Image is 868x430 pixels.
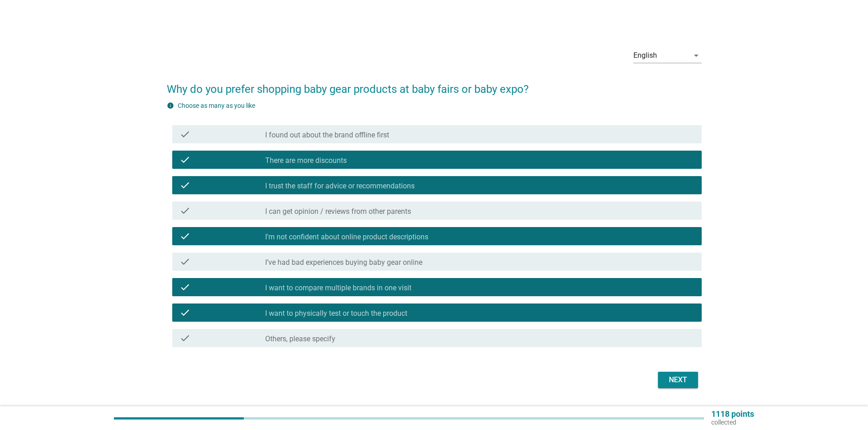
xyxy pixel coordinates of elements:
i: check [180,205,190,216]
label: I can get opinion / reviews from other parents [265,207,411,216]
button: Next [658,372,698,388]
i: arrow_drop_down [691,50,702,61]
label: Choose as many as you like [178,102,255,109]
h2: Why do you prefer shopping baby gear products at baby fairs or baby expo? [167,72,702,97]
i: check [180,307,190,318]
p: collected [711,418,754,426]
i: check [180,154,190,165]
label: I want to compare multiple brands in one visit [265,283,411,293]
i: check [180,256,190,267]
i: check [180,282,190,293]
label: I'm not confident about online product descriptions [265,233,428,242]
div: English [633,51,657,60]
label: I’ve had bad experiences buying baby gear online [265,258,422,267]
i: check [180,129,190,140]
label: I want to physically test or touch the product [265,309,407,318]
div: Next [665,374,691,385]
label: I trust the staff for advice or recommendations [265,182,415,191]
i: check [180,231,190,242]
p: 1118 points [711,410,754,418]
label: There are more discounts [265,156,347,165]
i: check [180,333,190,344]
i: check [180,180,190,191]
label: Others, please specify [265,334,335,344]
label: I found out about the brand offline first [265,131,389,140]
i: info [167,102,174,109]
